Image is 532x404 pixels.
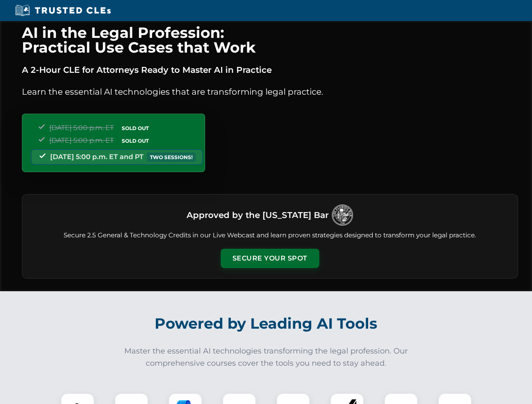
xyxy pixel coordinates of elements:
h2: Powered by Leading AI Tools [33,309,500,338]
img: Logo [332,205,353,226]
p: Secure 2.5 General & Technology Credits in our Live Webcast and learn proven strategies designed ... [32,231,508,240]
span: SOLD OUT [119,124,152,133]
span: [DATE] 5:00 p.m. ET [49,124,114,132]
p: Master the essential AI technologies transforming the legal profession. Our comprehensive courses... [119,345,414,369]
h1: AI in the Legal Profession: Practical Use Cases that Work [22,25,518,55]
p: A 2-Hour CLE for Attorneys Ready to Master AI in Practice [22,63,518,77]
img: Trusted CLEs [13,4,113,17]
span: [DATE] 5:00 p.m. ET [49,136,114,144]
h3: Approved by the [US_STATE] Bar [187,207,329,223]
button: Secure Your Spot [221,249,319,268]
span: SOLD OUT [119,136,152,145]
p: Learn the essential AI technologies that are transforming legal practice. [22,85,518,98]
